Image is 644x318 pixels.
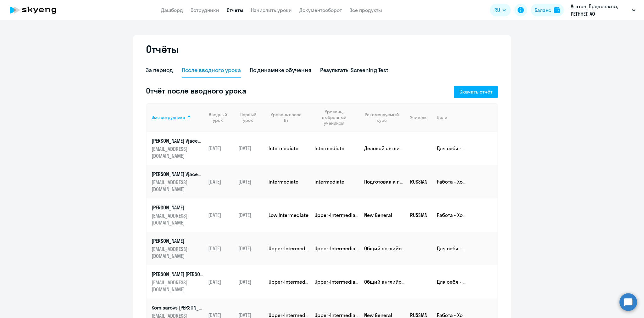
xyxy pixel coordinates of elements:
p: Для себя - Фильмы и сериалы в оригинале, понимать тексты и смысл любимых песен; Для себя - просто... [437,245,466,252]
div: Уровень после ВУ [269,112,309,123]
p: Подготовка к путешествию [364,178,405,185]
a: [PERSON_NAME][EMAIL_ADDRESS][DOMAIN_NAME] [152,204,203,226]
div: Учитель [410,115,426,120]
p: [PERSON_NAME] [152,204,203,211]
p: Для себя - саморазвитие, чтобы быть образованным человеком; Для себя - Фильмы и сериалы в оригина... [437,145,466,152]
td: Intermediate [309,132,359,165]
img: balance [554,7,560,13]
p: Общий английский [364,278,405,285]
p: [DATE] [208,245,233,252]
div: Цели [437,115,447,120]
a: Документооборот [299,7,342,13]
p: [EMAIL_ADDRESS][DOMAIN_NAME] [152,179,203,193]
p: [PERSON_NAME] Vjaceslavs [152,171,203,178]
p: Для себя - саморазвитие, чтобы быть образованным человеком; Для себя - Фильмы и сериалы в оригина... [437,278,466,285]
p: [DATE] [208,212,233,219]
p: [EMAIL_ADDRESS][DOMAIN_NAME] [152,145,203,159]
div: Уровень, выбранный учеником [314,109,359,126]
a: Отчеты [227,7,243,13]
p: [DATE] [238,178,264,185]
p: [PERSON_NAME] [PERSON_NAME] [152,271,203,278]
div: Цели [437,115,492,120]
p: [EMAIL_ADDRESS][DOMAIN_NAME] [152,246,203,259]
p: [DATE] [238,145,264,152]
p: Работа - Хочется свободно и легко общаться с коллегами из разных стран; Путешествия - Общаться с ... [437,212,466,219]
td: Upper-Intermediate [264,265,309,298]
p: [EMAIL_ADDRESS][DOMAIN_NAME] [152,279,203,293]
p: [DATE] [208,278,233,285]
p: [PERSON_NAME] Vjaceslavs [152,137,203,144]
div: Первый урок [238,112,258,123]
p: Деловой английский [364,145,405,152]
a: [PERSON_NAME] Vjaceslavs[EMAIL_ADDRESS][DOMAIN_NAME] [152,171,203,193]
td: Low Intermediate [264,198,309,232]
p: Работа - Хочется свободно и легко общаться с коллегами из разных стран; Путешествия - Общаться с ... [437,178,466,185]
p: [DATE] [238,212,264,219]
p: [PERSON_NAME] [152,237,203,244]
td: Upper-Intermediate [309,198,359,232]
td: Intermediate [264,165,309,198]
p: [DATE] [238,245,264,252]
button: Балансbalance [531,4,564,16]
div: Уровень, выбранный учеником [314,109,353,126]
button: Агатон_Предоплата, РЕТННЕТ, АО [568,3,639,18]
td: Intermediate [309,165,359,198]
p: Общий английский [364,245,405,252]
p: [EMAIL_ADDRESS][DOMAIN_NAME] [152,212,203,226]
td: RUSSIAN [405,198,432,232]
p: [DATE] [238,278,264,285]
td: Upper-Intermediate [309,232,359,265]
div: Вводный урок [208,112,233,123]
div: Результаты Screening Test [320,66,389,74]
h2: Отчёты [146,43,179,55]
div: По динамике обучения [250,66,311,74]
a: Начислить уроки [251,7,292,13]
td: Upper-Intermediate [264,232,309,265]
td: RUSSIAN [405,165,432,198]
div: Скачать отчёт [459,88,492,95]
a: Сотрудники [191,7,219,13]
p: Komisarovs [PERSON_NAME] [152,304,203,311]
td: Upper-Intermediate [309,265,359,298]
p: [DATE] [208,178,233,185]
a: [PERSON_NAME] [PERSON_NAME][EMAIL_ADDRESS][DOMAIN_NAME] [152,271,203,293]
div: Уровень после ВУ [269,112,304,123]
div: Имя сотрудника [152,115,203,120]
td: Intermediate [264,132,309,165]
button: RU [490,4,511,16]
div: Рекомендуемый курс [364,112,405,123]
a: [PERSON_NAME] Vjaceslavs[EMAIL_ADDRESS][DOMAIN_NAME] [152,137,203,159]
a: Все продукты [349,7,382,13]
a: [PERSON_NAME][EMAIL_ADDRESS][DOMAIN_NAME] [152,237,203,259]
div: Имя сотрудника [152,115,185,120]
div: После вводного урока [182,66,241,74]
p: [DATE] [208,145,233,152]
button: Скачать отчёт [454,86,498,98]
p: Агатон_Предоплата, РЕТННЕТ, АО [571,3,629,18]
span: RU [494,6,500,14]
div: Первый урок [238,112,264,123]
h5: Отчёт после вводного урока [146,86,246,96]
p: New General [364,212,405,219]
div: Рекомендуемый курс [364,112,399,123]
div: Баланс [535,6,551,14]
div: За период [146,66,173,74]
a: Дашборд [161,7,183,13]
div: Учитель [410,115,432,120]
div: Вводный урок [208,112,228,123]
